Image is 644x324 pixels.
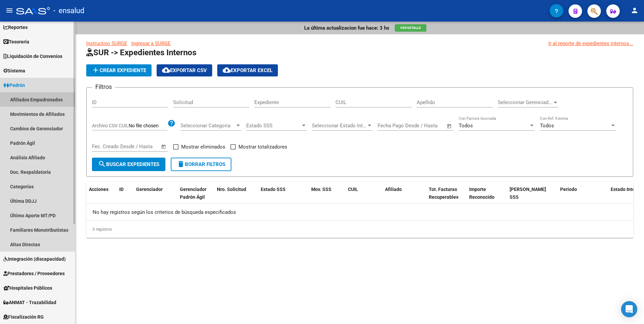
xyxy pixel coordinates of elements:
[3,313,44,321] span: Fiscalización RG
[217,64,278,76] button: Exportar EXCEL
[466,182,507,204] datatable-header-cell: Importe Reconocido
[261,187,286,192] span: Estado SSS
[621,301,637,317] div: Open Intercom Messenger
[86,48,196,57] span: SUR -> Expedientes Internos
[395,24,426,32] button: Ver Detalle
[171,158,231,171] button: Borrar Filtros
[304,24,389,32] p: La última actualizacion fue hace: 3 hs
[136,187,163,192] span: Gerenciador
[611,187,642,192] span: Estado Interno
[214,182,258,204] datatable-header-cell: Nro. Solicitud
[498,99,552,105] span: Seleccionar Gerenciador
[129,123,167,129] input: Archivo CSV CUIL
[238,143,287,151] span: Mostrar totalizadores
[5,6,13,14] mat-icon: menu
[469,187,494,200] span: Importe Reconocido
[507,182,557,204] datatable-header-cell: Fecha Pagado SSS
[117,182,133,204] datatable-header-cell: ID
[53,3,84,18] span: - ensalud
[86,182,117,204] datatable-header-cell: Acciones
[426,182,466,204] datatable-header-cell: Tot. Facturas Recuperables
[548,40,633,47] a: Ir al reporte de expedientes internos...
[92,158,165,171] button: Buscar Expedientes
[246,123,301,129] span: Estado SSS
[119,187,124,192] span: ID
[217,187,246,192] span: Nro. Solicitud
[540,123,554,129] span: Todos
[181,123,235,129] span: Seleccionar Categoria
[162,67,207,73] span: Exportar CSV
[162,66,170,74] mat-icon: cloud_download
[3,38,29,45] span: Tesorería
[3,24,28,31] span: Reportes
[348,187,358,192] span: CUIL
[177,160,185,168] mat-icon: delete
[3,299,56,306] span: ANMAT - Trazabilidad
[560,187,577,192] span: Periodo
[92,82,115,92] h3: Filtros
[382,182,426,204] datatable-header-cell: Afiliado
[345,182,382,204] datatable-header-cell: CUIL
[86,221,633,238] div: 0 registros
[3,67,25,74] span: Sistema
[309,182,335,204] datatable-header-cell: Mov. SSS
[86,64,152,76] button: Crear Expediente
[157,64,212,76] button: Exportar CSV
[312,123,366,129] span: Seleccionar Estado Interno
[133,182,177,204] datatable-header-cell: Gerenciador
[223,67,272,73] span: Exportar EXCEL
[3,53,62,60] span: Liquidación de Convenios
[131,40,171,46] a: Ingresar a SURGE
[429,187,458,200] span: Tot. Facturas Recuperables
[459,123,473,129] span: Todos
[180,187,206,200] span: Gerenciador Padrón Ágil
[411,123,444,129] input: Fecha fin
[125,143,158,150] input: Fecha fin
[92,123,129,128] span: Archivo CSV CUIL
[400,26,421,30] span: Ver Detalle
[92,143,119,150] input: Fecha inicio
[3,284,52,292] span: Hospitales Públicos
[3,270,65,277] span: Prestadores / Proveedores
[181,143,225,151] span: Mostrar eliminados
[223,66,231,74] mat-icon: cloud_download
[86,204,633,221] div: No hay registros según los criterios de búsqueda especificados
[92,66,100,74] mat-icon: add
[167,119,175,127] mat-icon: help
[510,187,546,200] span: [PERSON_NAME] SSS
[385,187,402,192] span: Afiliado
[177,182,214,204] datatable-header-cell: Gerenciador Padrón Ágil
[378,123,405,129] input: Fecha inicio
[631,6,639,14] mat-icon: person
[98,161,159,167] span: Buscar Expedientes
[89,187,108,192] span: Acciones
[92,67,146,73] span: Crear Expediente
[160,143,168,151] button: Open calendar
[557,182,608,204] datatable-header-cell: Periodo
[86,40,127,46] a: Instructivo SURGE
[311,187,331,192] span: Mov. SSS
[177,161,225,167] span: Borrar Filtros
[3,82,25,89] span: Padrón
[446,122,453,130] button: Open calendar
[98,160,106,168] mat-icon: search
[258,182,309,204] datatable-header-cell: Estado SSS
[3,255,66,263] span: Integración (discapacidad)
